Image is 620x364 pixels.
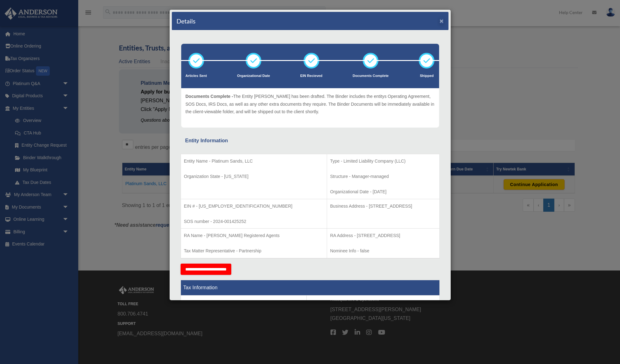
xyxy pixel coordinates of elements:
[237,73,270,79] p: Organizational Date
[184,299,304,306] p: Tax Status - Partnership
[330,247,436,255] p: Nominee Info - false
[184,157,324,165] p: Entity Name - Platinum Sands, LLC
[186,94,233,99] span: Documents Complete -
[440,18,444,24] button: ×
[300,73,322,79] p: EIN Recieved
[181,295,307,341] td: Tax Period Type - Calendar Year
[185,136,435,145] div: Entity Information
[330,202,436,210] p: Business Address - [STREET_ADDRESS]
[184,218,324,225] p: SOS number - 2024-001425252
[330,173,436,180] p: Structure - Manager-managed
[330,188,436,196] p: Organizational Date - [DATE]
[186,73,207,79] p: Articles Sent
[184,202,324,210] p: EIN # - [US_EMPLOYER_IDENTIFICATION_NUMBER]
[184,232,324,240] p: RA Name - [PERSON_NAME] Registered Agents
[177,17,196,25] h4: Details
[330,232,436,240] p: RA Address - [STREET_ADDRESS]
[181,280,439,295] th: Tax Information
[310,299,436,306] p: Tax Form - 1065
[186,93,435,116] p: The Entity [PERSON_NAME] has been drafted. The Binder includes the entitys Operating Agreement, S...
[184,247,324,255] p: Tax Matter Representative - Partnership
[419,73,434,79] p: Shipped
[353,73,389,79] p: Documents Complete
[184,173,324,180] p: Organization State - [US_STATE]
[330,157,436,165] p: Type - Limited Liability Company (LLC)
